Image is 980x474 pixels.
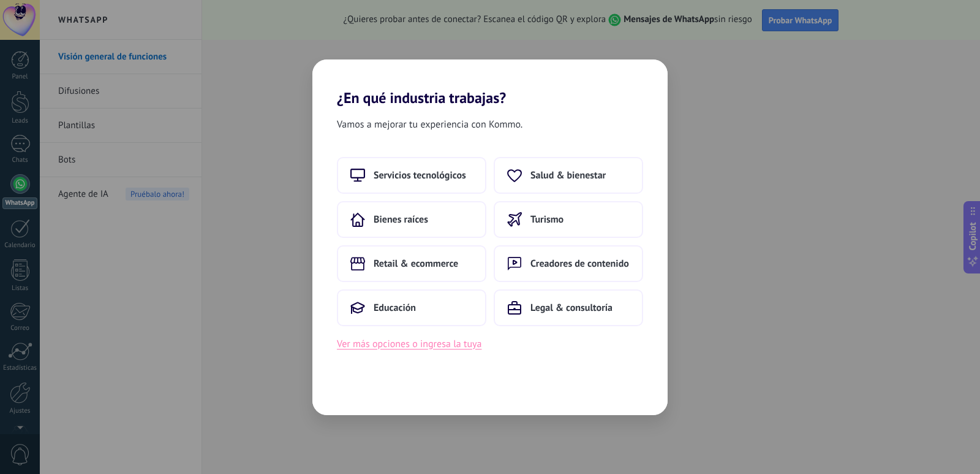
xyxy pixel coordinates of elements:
span: Salud & bienestar [530,169,606,182]
button: Ver más opciones o ingresa la tuya [337,336,481,352]
span: Legal & consultoría [530,302,612,314]
button: Retail & ecommerce [337,245,486,282]
button: Salud & bienestar [494,157,643,194]
span: Creadores de contenido [530,258,629,270]
span: Educación [374,302,416,314]
span: Servicios tecnológicos [374,169,466,182]
span: Turismo [530,213,563,226]
button: Servicios tecnológicos [337,157,486,194]
span: Vamos a mejorar tu experiencia con Kommo. [337,117,522,132]
span: Retail & ecommerce [374,258,458,270]
button: Creadores de contenido [494,245,643,282]
button: Turismo [494,201,643,238]
button: Educación [337,289,486,326]
span: Bienes raíces [374,213,428,226]
button: Legal & consultoría [494,289,643,326]
h2: ¿En qué industria trabajas? [312,59,668,107]
button: Bienes raíces [337,201,486,238]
